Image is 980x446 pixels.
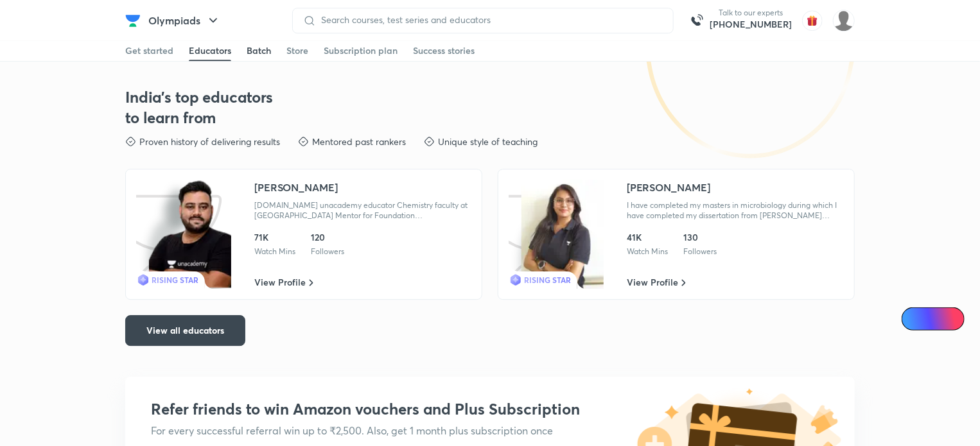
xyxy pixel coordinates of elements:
img: class [149,180,231,289]
img: Shrihari [833,10,855,31]
div: Subscription plan [324,44,398,57]
div: Followers [311,246,344,257]
img: Company Logo [125,13,141,28]
div: Watch Mins [627,246,668,257]
a: Success stories [413,40,475,61]
img: avatar [802,10,823,31]
a: Subscription plan [324,40,398,61]
div: [PERSON_NAME] [627,180,710,195]
span: View all educators [146,324,224,337]
img: Icon [909,314,920,324]
div: I have completed my masters in microbiology during which I have completed my dissertation from [P... [627,200,844,221]
a: Batch [247,40,271,61]
input: Search courses, test series and educators [316,15,663,25]
div: Educators [189,44,231,57]
div: [DOMAIN_NAME] unacademy educator Chemistry faculty at [GEOGRAPHIC_DATA] Mentor for Foundation JEE... [254,200,471,221]
button: View all educators [125,315,245,346]
span: Ai Doubts [923,314,957,324]
img: icon [509,180,604,289]
div: 41K [627,231,668,244]
img: class [521,180,604,289]
div: Get started [125,44,173,57]
div: Store [286,44,308,57]
div: 130 [683,231,717,244]
div: 120 [311,231,344,244]
h3: India's top educators to learn from [125,87,274,128]
a: iconclassRISING STAR[PERSON_NAME][DOMAIN_NAME] unacademy educator Chemistry faculty at [GEOGRAPHI... [125,169,482,300]
p: Mentored past rankers [312,135,406,148]
a: iconclassRISING STAR[PERSON_NAME]I have completed my masters in microbiology during which I have ... [498,169,855,300]
div: Batch [247,44,271,57]
img: call-us [684,8,710,33]
p: Talk to our experts [710,8,792,18]
div: [PERSON_NAME] [254,180,338,195]
p: Proven history of delivering results [139,135,280,148]
button: Olympiads [141,8,229,33]
a: View Profile [627,276,686,289]
h3: Refer friends to win Amazon vouchers and Plus Subscription [151,400,580,418]
a: [PHONE_NUMBER] [710,18,792,31]
span: View Profile [627,276,678,289]
span: RISING STAR [524,275,571,285]
h5: For every successful referral win up to ₹2,500. Also, get 1 month plus subscription once [151,423,580,438]
a: Get started [125,40,173,61]
a: Educators [189,40,231,61]
span: View Profile [254,276,306,289]
img: icon [136,180,232,289]
div: Watch Mins [254,246,295,257]
a: Store [286,40,308,61]
span: RISING STAR [152,275,198,285]
div: 71K [254,231,295,244]
p: Unique style of teaching [438,135,538,148]
a: Ai Doubts [902,307,965,330]
a: View Profile [254,276,313,289]
div: Followers [683,246,717,257]
div: Success stories [413,44,475,57]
